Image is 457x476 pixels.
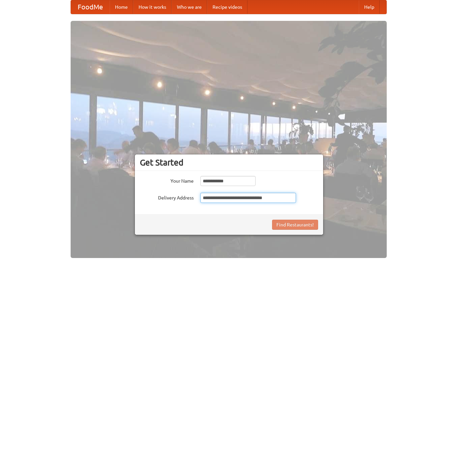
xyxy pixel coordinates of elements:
[110,0,133,14] a: Home
[133,0,172,14] a: How it works
[140,176,194,184] label: Your Name
[172,0,207,14] a: Who we are
[359,0,380,14] a: Help
[207,0,247,14] a: Recipe videos
[272,220,318,230] button: Find Restaurants!
[71,0,110,14] a: FoodMe
[140,193,194,201] label: Delivery Address
[140,157,318,168] h3: Get Started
